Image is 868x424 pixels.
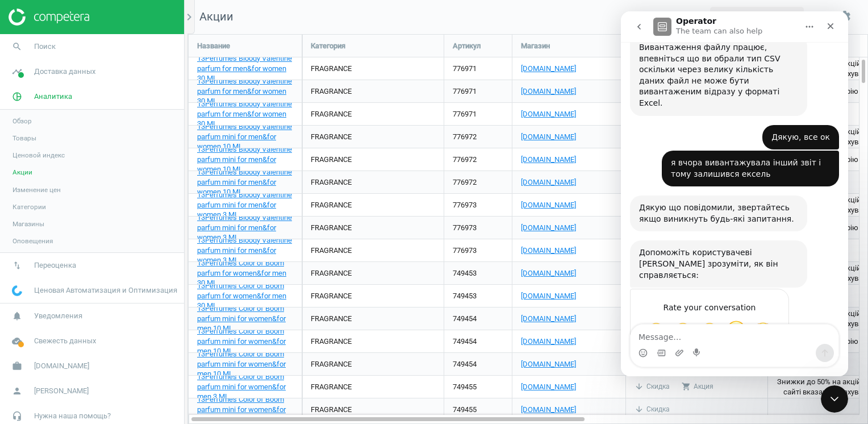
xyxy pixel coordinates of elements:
button: get_app [807,3,833,30]
div: FRAGRANCE [311,64,352,74]
a: [DOMAIN_NAME] [521,246,617,256]
span: 13Perfumes Color of Boom parfum mini for women&for men 10 ML [197,350,286,379]
span: 13Perfumes Bloody Valentine parfum for men&for women 30 ML [197,54,292,83]
span: 13Perfumes Bloody Valentine parfum mini for men&for women 3 ML [197,236,292,265]
a: [DOMAIN_NAME] [521,132,617,142]
a: [DOMAIN_NAME] [521,314,617,324]
div: 749453 [444,262,512,284]
div: 749454 [444,353,512,375]
i: work [6,355,28,377]
div: Скидка [635,405,670,414]
img: wGWNvw8QSZomAAAAABJRU5ErkJggg== [12,285,22,296]
div: FRAGRANCE [311,336,352,347]
div: 749453 [444,285,512,307]
button: settings [833,5,857,29]
i: chevron_right [182,10,196,24]
span: 13Perfumes Bloody Valentine parfum for men&for women 30 ML [197,99,292,128]
div: FRAGRANCE [311,200,352,210]
iframe: Intercom live chat [821,385,848,413]
a: [DOMAIN_NAME] [521,291,617,301]
span: 13Perfumes Bloody Valentine parfum mini for men&for women 10 ML [197,168,292,197]
span: Акции [12,168,32,177]
div: 776972 [444,148,512,171]
iframe: Intercom live chat [621,11,848,376]
span: Обзор [12,117,32,126]
span: Магазины [12,219,44,228]
span: Оповещения [12,236,53,246]
div: 776971 [444,80,512,102]
div: FRAGRANCE [311,132,352,142]
div: 776973 [444,239,512,261]
div: 776971 [444,103,512,125]
span: Категория [311,41,345,51]
div: 776973 [444,194,512,216]
span: Магазин [521,41,550,51]
span: Нужна наша помощь? [34,411,111,421]
i: notifications [6,305,28,327]
span: Название [197,41,230,51]
div: FRAGRANCE [311,314,352,324]
i: arrow_downward [635,405,644,414]
div: FRAGRANCE [311,223,352,233]
span: 13Perfumes Bloody Valentine parfum mini for men&for women 10 ML [197,145,292,174]
span: 13Perfumes Color of Boom parfum mini for women&for men 3 ML [197,372,286,401]
span: [PERSON_NAME] [34,386,89,396]
span: Артикул [453,41,481,51]
span: Переоценка [34,260,76,271]
div: Скидка [635,382,670,392]
span: 13Perfumes Bloody Valentine parfum mini for men&for women 10 ML [197,122,292,151]
i: timeline [6,61,28,82]
div: FRAGRANCE [311,246,352,256]
a: [DOMAIN_NAME] [521,223,617,233]
a: 13Perfumes Bloody Valentine parfum for men&for women 30 ML [197,53,293,84]
a: [DOMAIN_NAME] [521,64,617,74]
button: saveСохранить отчет [710,7,804,27]
div: 776973 [444,217,512,239]
div: FRAGRANCE [311,382,352,392]
div: 749455 [444,398,512,421]
div: 776972 [444,171,512,193]
i: arrow_downward [635,382,644,391]
a: 13Perfumes Color of Boom parfum mini for women&for men 10 ML [197,326,293,357]
span: Доставка данных [34,66,95,77]
a: 13Perfumes Bloody Valentine parfum mini for men&for women 10 ML [197,144,293,175]
a: [DOMAIN_NAME] [521,359,617,369]
a: 13Perfumes Bloody Valentine parfum mini for men&for women 3 ML [197,190,293,221]
div: 749454 [444,307,512,330]
span: Поиск [34,41,56,52]
div: Акция [682,382,713,392]
a: 13Perfumes Bloody Valentine parfum mini for men&for women 10 ML [197,167,293,198]
div: FRAGRANCE [311,177,352,188]
div: FRAGRANCE [311,291,352,301]
span: 13Perfumes Color of Boom parfum mini for women&for men 10 ML [197,304,286,333]
a: 13Perfumes Color of Boom parfum mini for women&for men 10 ML [197,304,293,334]
a: 13Perfumes Bloody Valentine parfum for men&for women 30 ML [197,76,293,107]
img: ajHJNr6hYgQAAAAASUVORK5CYII= [9,9,89,26]
i: swap_vert [6,255,28,276]
i: shopping_cart [682,382,691,391]
a: [DOMAIN_NAME] [521,336,617,347]
div: FRAGRANCE [311,86,352,97]
div: 776971 [444,57,512,80]
div: FRAGRANCE [311,155,352,165]
a: [DOMAIN_NAME] [521,200,617,210]
i: person [6,380,28,402]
